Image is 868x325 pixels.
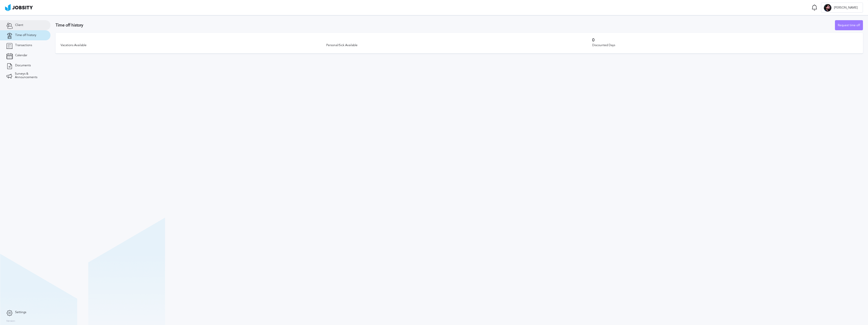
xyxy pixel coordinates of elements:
button: R[PERSON_NAME] [821,3,863,13]
span: Settings [15,311,26,314]
div: R [824,4,831,12]
span: Documents [15,64,31,67]
button: Request time off [835,20,863,30]
div: Vacations Available [61,44,326,47]
label: Version: [6,320,16,323]
img: ab4bad089aa723f57921c736e9817d99.png [5,4,33,11]
span: Time off history [15,34,36,37]
div: Personal/Sick Available [326,44,592,47]
span: [PERSON_NAME] [831,6,860,10]
div: Request time off [835,20,863,31]
h3: Time off history [56,23,835,27]
div: Discounted Days [592,44,858,47]
span: Calendar [15,54,27,57]
span: Surveys & Announcements [15,72,44,79]
span: Transactions [15,44,32,47]
span: Client [15,23,23,27]
h3: 0 [592,38,858,42]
